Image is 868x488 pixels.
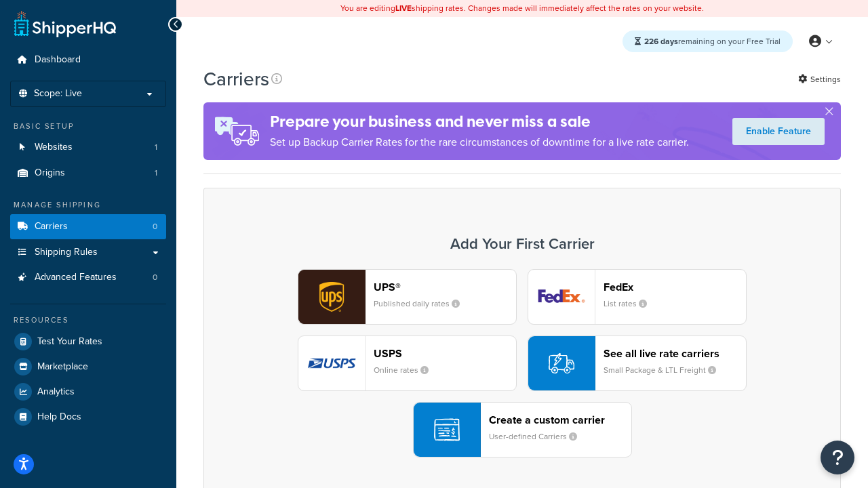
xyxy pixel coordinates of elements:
button: fedEx logoFedExList rates [528,269,747,325]
span: Shipping Rules [35,247,98,258]
button: ups logoUPS®Published daily rates [298,269,517,325]
a: Shipping Rules [10,240,166,265]
span: Scope: Live [34,88,82,100]
img: ad-rules-rateshop-fe6ec290ccb7230408bd80ed9643f0289d75e0ffd9eb532fc0e269fcd187b520.png [203,102,270,160]
small: Small Package & LTL Freight [604,364,727,376]
h4: Prepare your business and never miss a sale [270,110,689,133]
div: Basic Setup [10,121,166,132]
button: Open Resource Center [821,441,854,474]
header: FedEx [604,281,746,293]
b: LIVE [395,2,412,14]
header: Create a custom carrier [489,413,631,426]
span: Dashboard [35,54,81,66]
button: Create a custom carrierUser-defined Carriers [413,402,632,457]
header: UPS® [374,281,516,293]
li: Advanced Features [10,265,166,290]
a: Settings [798,70,841,89]
img: ups logo [298,270,365,324]
h3: Add Your First Carrier [218,236,827,252]
div: Resources [10,314,166,326]
li: Websites [10,135,166,160]
a: ShipperHQ Home [14,10,116,37]
span: Websites [35,142,73,153]
span: Carriers [35,221,68,232]
span: Origins [35,167,65,179]
span: Help Docs [37,411,81,423]
span: Analytics [37,386,75,398]
img: usps logo [298,336,365,390]
a: Test Your Rates [10,329,166,354]
h1: Carriers [203,66,269,92]
button: See all live rate carriersSmall Package & LTL Freight [528,335,747,391]
a: Enable Feature [732,118,825,145]
a: Analytics [10,380,166,404]
img: icon-carrier-custom-c93b8a24.svg [434,417,460,443]
button: usps logoUSPSOnline rates [298,335,517,391]
strong: 226 days [644,35,678,47]
small: Published daily rates [374,298,471,310]
div: remaining on your Free Trial [623,30,793,52]
span: Marketplace [37,361,88,373]
span: 1 [155,142,157,153]
span: Test Your Rates [37,336,102,348]
header: See all live rate carriers [604,347,746,360]
span: 1 [155,167,157,179]
header: USPS [374,347,516,360]
small: User-defined Carriers [489,430,588,443]
div: Manage Shipping [10,199,166,211]
img: icon-carrier-liverate-becf4550.svg [549,350,574,376]
a: Advanced Features 0 [10,265,166,290]
img: fedEx logo [528,270,595,324]
a: Carriers 0 [10,214,166,239]
small: List rates [604,298,658,310]
li: Origins [10,161,166,186]
p: Set up Backup Carrier Rates for the rare circumstances of downtime for a live rate carrier. [270,133,689,152]
span: 0 [153,221,157,232]
span: Advanced Features [35,272,117,283]
a: Websites 1 [10,135,166,160]
a: Marketplace [10,354,166,379]
a: Origins 1 [10,161,166,186]
a: Dashboard [10,47,166,73]
a: Help Docs [10,405,166,429]
li: Carriers [10,214,166,239]
span: 0 [153,272,157,283]
small: Online rates [374,364,439,376]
